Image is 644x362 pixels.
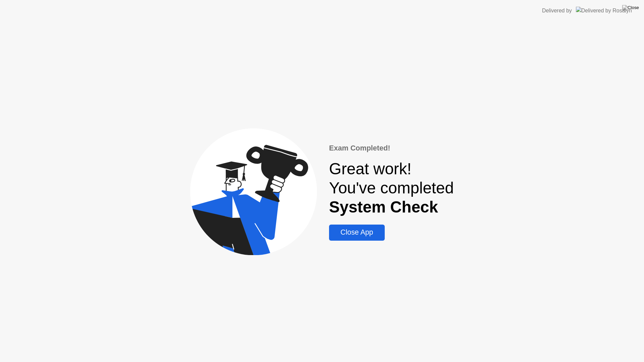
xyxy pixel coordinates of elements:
[622,5,639,10] img: Close
[542,7,572,15] div: Delivered by
[329,143,454,154] div: Exam Completed!
[329,225,384,241] button: Close App
[331,228,382,237] div: Close App
[576,7,632,14] img: Delivered by Rosalyn
[329,198,438,216] b: System Check
[329,159,454,217] div: Great work! You've completed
